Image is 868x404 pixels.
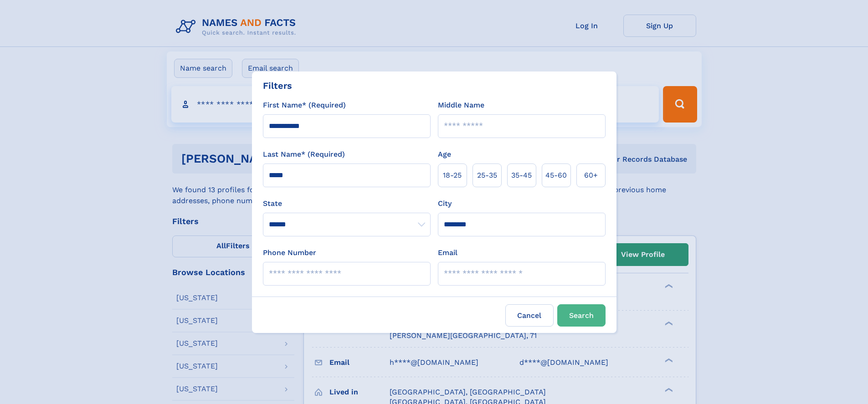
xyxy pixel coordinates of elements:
[557,304,606,327] button: Search
[438,247,457,258] label: Email
[263,100,346,111] label: First Name* (Required)
[438,100,484,111] label: Middle Name
[438,149,451,160] label: Age
[584,170,598,181] span: 60+
[263,79,292,92] div: Filters
[263,198,431,209] label: State
[438,198,452,209] label: City
[511,170,532,181] span: 35‑45
[263,247,316,258] label: Phone Number
[505,304,554,327] label: Cancel
[477,170,497,181] span: 25‑35
[263,149,345,160] label: Last Name* (Required)
[545,170,567,181] span: 45‑60
[443,170,462,181] span: 18‑25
